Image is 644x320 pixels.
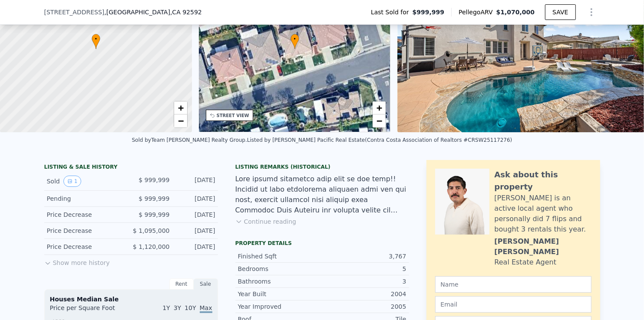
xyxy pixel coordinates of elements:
[435,296,591,313] input: Email
[185,304,196,311] span: 10Y
[435,276,591,293] input: Name
[133,243,170,250] span: $ 1,120,000
[44,8,105,16] span: [STREET_ADDRESS]
[178,115,183,126] span: −
[545,4,575,20] button: SAVE
[177,210,215,219] div: [DATE]
[50,304,131,317] div: Price per Square Foot
[174,101,187,114] a: Zoom in
[47,194,124,203] div: Pending
[50,295,212,304] div: Houses Median Sale
[371,8,413,16] span: Last Sold for
[322,290,406,298] div: 2004
[177,194,215,203] div: [DATE]
[169,278,194,290] div: Rent
[376,102,382,113] span: +
[177,242,215,251] div: [DATE]
[238,302,322,311] div: Year Improved
[194,278,218,290] div: Sale
[373,101,386,114] a: Zoom in
[495,193,591,235] div: [PERSON_NAME] is an active local agent who personally did 7 flips and bought 3 rentals this year.
[238,290,322,298] div: Year Built
[92,34,100,49] div: •
[177,226,215,235] div: [DATE]
[583,3,600,21] button: Show Options
[47,176,124,187] div: Sold
[235,163,409,170] div: Listing Remarks (Historical)
[235,217,297,226] button: Continue reading
[238,252,322,261] div: Finished Sqft
[322,264,406,273] div: 5
[413,8,445,16] span: $999,999
[322,302,406,311] div: 2005
[47,210,124,219] div: Price Decrease
[132,137,247,143] div: Sold by Team [PERSON_NAME] Realty Group .
[47,226,124,235] div: Price Decrease
[139,195,169,202] span: $ 999,999
[376,115,382,126] span: −
[177,176,215,187] div: [DATE]
[174,304,181,311] span: 3Y
[322,252,406,261] div: 3,767
[291,35,299,43] span: •
[170,9,202,16] span: , CA 92592
[247,137,512,143] div: Listed by [PERSON_NAME] Pacific Real Estate (Contra Costa Association of Realtors #CRSW25117276)
[495,236,591,257] div: [PERSON_NAME] [PERSON_NAME]
[495,169,591,193] div: Ask about this property
[235,174,409,216] div: Lore ipsumd sitametco adip elit se doe temp!! Incidid ut labo etdolorema aliquaen admi ven qui no...
[133,227,170,234] span: $ 1,095,000
[238,264,322,273] div: Bedrooms
[178,102,183,113] span: +
[139,211,169,218] span: $ 999,999
[217,112,249,119] div: STREET VIEW
[139,176,169,183] span: $ 999,999
[200,304,212,313] span: Max
[44,163,218,172] div: LISTING & SALE HISTORY
[495,257,557,268] div: Real Estate Agent
[174,114,187,127] a: Zoom out
[44,255,110,267] button: Show more history
[322,277,406,286] div: 3
[235,240,409,247] div: Property details
[92,35,100,43] span: •
[238,277,322,286] div: Bathrooms
[459,8,496,16] span: Pellego ARV
[373,114,386,127] a: Zoom out
[162,304,170,311] span: 1Y
[496,9,535,16] span: $1,070,000
[47,242,124,251] div: Price Decrease
[104,8,201,16] span: , [GEOGRAPHIC_DATA]
[291,34,299,49] div: •
[63,176,82,187] button: View historical data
